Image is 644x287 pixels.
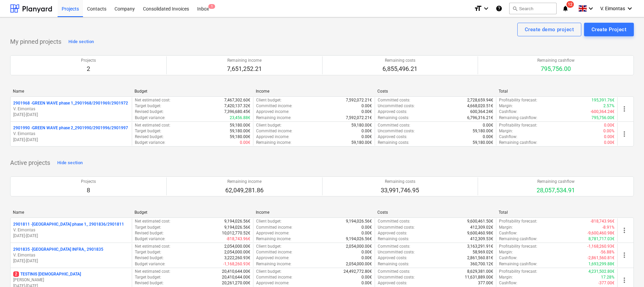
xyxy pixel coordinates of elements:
p: TESTINIS [DEMOGRAPHIC_DATA] [13,271,81,277]
p: 2901990 - GREEN WAVE phase 2_2901990/2901996/2901997 [13,125,128,131]
p: Client budget : [256,97,282,103]
p: 4,668,020.51€ [467,103,493,109]
p: 0.00€ [361,249,372,255]
p: 9,194,026.56€ [224,218,250,224]
p: Committed costs : [378,218,410,224]
span: more_vert [620,226,628,234]
div: Budget [134,210,251,215]
p: Approved costs : [378,255,407,261]
p: -9,600,460.98€ [587,230,615,236]
p: -377.00€ [598,280,615,286]
p: Margin : [499,225,513,230]
p: Projects [81,179,96,185]
div: Income [256,210,372,215]
p: 2901835 - [GEOGRAPHIC_DATA] INFRA_ 2901835 [13,247,103,252]
p: -56.88% [600,249,615,255]
div: Costs [377,89,494,94]
p: Remaining costs [381,179,419,185]
p: Approved income : [256,134,289,140]
i: keyboard_arrow_down [587,4,595,13]
p: Committed costs : [378,244,410,249]
p: 2,054,000.00€ [346,261,372,267]
i: keyboard_arrow_down [626,4,634,13]
p: 0.00€ [483,122,493,128]
p: Remaining income : [256,236,291,242]
p: 195,391.76€ [591,97,615,103]
p: 9,194,026.56€ [224,225,250,230]
p: 8,781,717.03€ [588,236,615,242]
div: 2901990 -GREEN WAVE phase 2_2901990/2901996/2901997V. Eimontas[DATE]-[DATE] [13,125,129,142]
p: Approved income : [256,280,289,286]
p: 59,180.00€ [230,122,250,128]
p: Uncommitted costs : [378,103,415,109]
p: 28,057,534.91 [537,186,575,194]
p: 20,261,270.00€ [222,280,250,286]
p: 0.00€ [361,274,372,280]
p: 7,420,137.32€ [224,103,250,109]
p: 8,629,381.00€ [467,269,493,274]
p: V. Eimontas [13,131,129,137]
span: search [512,6,518,11]
p: Cashflow : [499,280,517,286]
p: 59,180.00€ [351,140,372,146]
p: Remaining costs [382,58,417,63]
p: Remaining income : [256,261,291,267]
p: 9,194,026.56€ [346,236,372,242]
p: 0.00€ [361,103,372,109]
p: Profitability forecast : [499,218,537,224]
p: 0.00€ [361,128,372,134]
p: Active projects [10,159,50,167]
p: 24,492,772.80€ [344,269,372,274]
p: Margin : [499,103,513,109]
p: Uncommitted costs : [378,274,415,280]
p: 412,309.02€ [470,225,493,230]
p: 0.00€ [361,255,372,261]
span: V. Eimontas [600,6,625,11]
p: 6,855,496.21 [382,65,417,73]
p: 58,969.02€ [473,249,493,255]
div: Total [499,89,615,94]
p: 20,410,644.00€ [222,269,250,274]
p: 2,054,000.00€ [346,244,372,249]
p: 412,309.53€ [470,236,493,242]
p: 377.00€ [478,280,493,286]
p: Committed income : [256,128,292,134]
p: 59,180.00€ [473,128,493,134]
p: Client budget : [256,269,282,274]
p: Remaining income [227,58,262,63]
p: Revised budget : [135,255,164,261]
p: Committed costs : [378,97,410,103]
p: 600,364.24€ [470,109,493,115]
button: Search [509,3,557,14]
div: Costs [377,210,494,215]
div: 2901835 -[GEOGRAPHIC_DATA] INFRA_ 2901835V. Eimontas[DATE]-[DATE] [13,247,129,264]
p: Net estimated cost : [135,244,170,249]
p: 0.00€ [361,225,372,230]
iframe: Chat Widget [610,254,644,287]
div: Hide section [57,159,83,167]
p: Margin : [499,249,513,255]
p: Uncommitted costs : [378,128,415,134]
p: 0.00% [603,128,615,134]
p: Uncommitted costs : [378,225,415,230]
p: My pinned projects [10,38,61,46]
div: Budget [134,89,251,94]
button: Create Project [584,23,634,36]
p: Committed income : [256,103,292,109]
p: Remaining income : [256,115,291,121]
p: Revised budget : [135,230,164,236]
p: Remaining income [225,179,264,185]
div: 2901968 -GREEN WAVE phase 1_2901968/2901969/2901972V. Eimontas[DATE]-[DATE] [13,100,129,118]
div: Create demo project [525,25,574,34]
p: 2,054,000.00€ [224,249,250,255]
p: 795,756.00€ [591,115,615,121]
p: 59,180.00€ [230,128,250,134]
p: Approved income : [256,109,289,115]
p: Client budget : [256,122,282,128]
p: 8 [81,186,96,194]
p: Profitability forecast : [499,244,537,249]
p: Committed income : [256,274,292,280]
p: 11,631,889.00€ [465,274,493,280]
span: 12 [566,1,574,8]
p: 3,222,260.93€ [224,255,250,261]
